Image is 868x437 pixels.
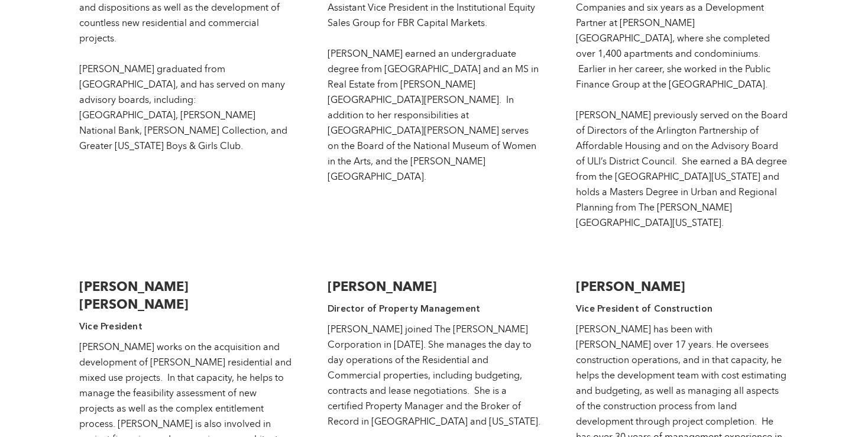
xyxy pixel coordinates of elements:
[328,278,540,296] h3: [PERSON_NAME]
[576,280,685,293] strong: [PERSON_NAME]
[79,278,292,313] h3: [PERSON_NAME] [PERSON_NAME]
[576,302,789,316] h4: Vice President of Construction
[79,319,292,334] h4: Vice President
[328,302,540,316] h4: Director of Property Management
